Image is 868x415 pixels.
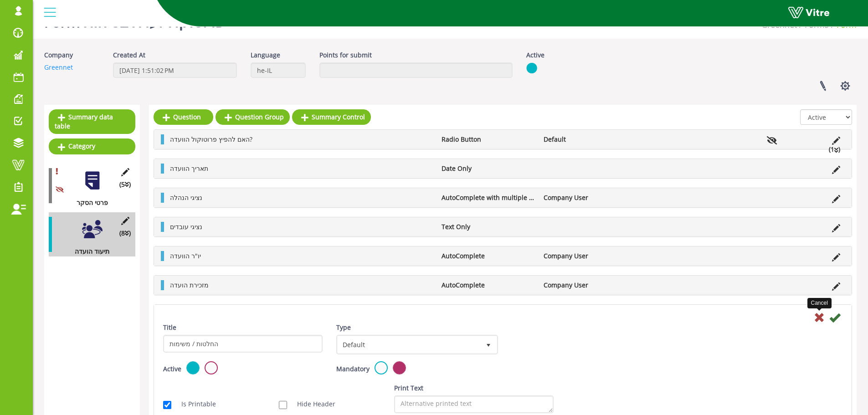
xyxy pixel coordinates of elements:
label: Title [163,323,176,333]
img: yes [526,62,537,74]
label: Mandatory [336,364,370,374]
span: תאריך הוועדה [170,164,208,173]
a: Category [49,138,135,154]
input: Is Printable [163,401,171,409]
li: AutoComplete [437,280,539,290]
span: select [480,336,497,353]
span: יו"ר הוועדה [170,251,201,260]
a: Summary data table [49,109,135,134]
input: Hide Header [279,401,287,409]
li: Company User [539,193,641,203]
a: Greennet [44,63,73,72]
div: Cancel [807,298,832,308]
label: Company [44,50,73,60]
label: Is Printable [172,399,216,409]
label: Active [163,364,181,374]
li: Date Only [437,164,539,174]
label: Points for submit [319,50,372,60]
label: Hide Header [288,399,335,409]
li: AutoComplete [437,251,539,261]
li: AutoComplete with multiple values [437,193,539,203]
li: (1 ) [824,144,845,154]
a: Question [154,109,213,125]
a: Summary Control [292,109,371,125]
span: מזכירת הועדה [170,281,209,289]
span: האם להפיץ פרוטוקול הוועדה? [170,135,252,143]
span: נציגי עובדים [170,222,202,231]
li: Company User [539,280,641,290]
li: Default [539,134,641,144]
span: (5 ) [119,179,131,190]
label: Active [526,50,544,60]
label: Print Text [394,383,423,393]
label: Created At [113,50,145,60]
label: Language [251,50,280,60]
a: Question Group [216,109,290,125]
label: Type [336,323,351,333]
li: Radio Button [437,134,539,144]
div: פרטי הסקר [49,198,128,208]
span: נציגי הנהלה [170,193,202,202]
div: תיעוד הועדה [49,246,128,256]
li: Company User [539,251,641,261]
span: Default [338,336,480,353]
span: (8 ) [119,228,131,238]
li: Text Only [437,222,539,232]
